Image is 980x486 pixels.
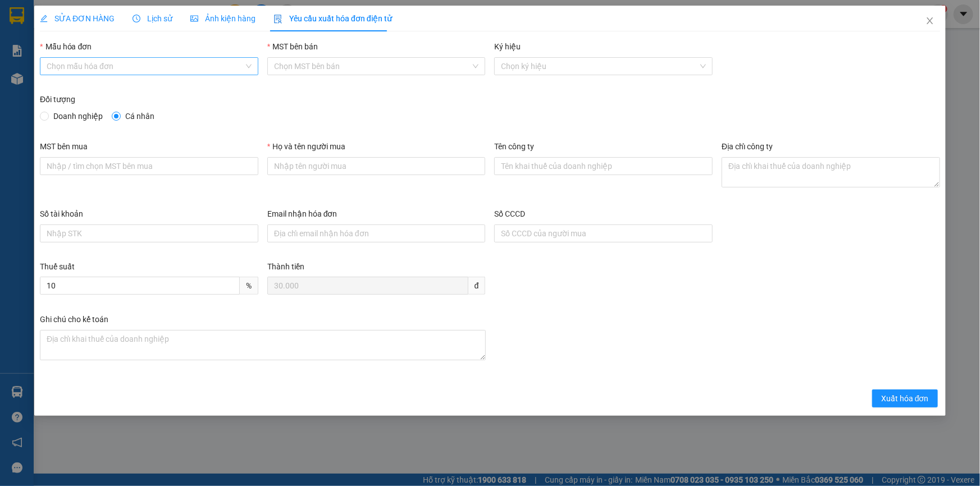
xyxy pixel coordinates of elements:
span: Yêu cầu xuất hóa đơn điện tử [274,14,392,23]
input: MST bên mua [40,157,258,175]
label: Thành tiền [267,262,304,271]
span: Cá nhân [121,110,159,122]
label: MST bên mua [40,142,88,151]
span: Doanh nghiệp [49,110,107,122]
textarea: Ghi chú đơn hàng Ghi chú cho kế toán [40,330,485,360]
input: Email nhận hóa đơn [267,224,486,242]
span: clock-circle [133,15,140,22]
button: Close [914,6,946,37]
label: Số tài khoản [40,209,83,218]
input: Họ và tên người mua [267,157,486,175]
label: Ghi chú cho kế toán [40,315,108,324]
button: Xuất hóa đơn [872,389,938,407]
span: đ [468,277,486,295]
span: picture [190,15,198,22]
span: % [240,277,258,295]
textarea: Địa chỉ công ty [722,157,940,187]
span: close [926,16,935,25]
label: Mẫu hóa đơn [40,42,92,51]
label: Ký hiệu [494,42,521,51]
span: SỬA ĐƠN HÀNG [40,14,115,23]
label: Email nhận hóa đơn [267,209,338,218]
span: Lịch sử [133,14,172,23]
span: Ảnh kiện hàng [190,14,256,23]
label: Địa chỉ công ty [722,142,773,151]
input: Số tài khoản [40,224,258,242]
label: Tên công ty [494,142,534,151]
label: Họ và tên người mua [267,142,345,151]
label: Thuế suất [40,262,75,271]
input: Thuế suất [40,277,240,295]
label: Số CCCD [494,209,525,218]
input: Tên công ty [494,157,713,175]
label: MST bên bán [267,42,318,51]
label: Đối tượng [40,95,75,104]
span: edit [40,15,48,22]
input: Số CCCD [494,224,713,242]
span: Xuất hóa đơn [881,392,929,405]
img: icon [274,15,282,24]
